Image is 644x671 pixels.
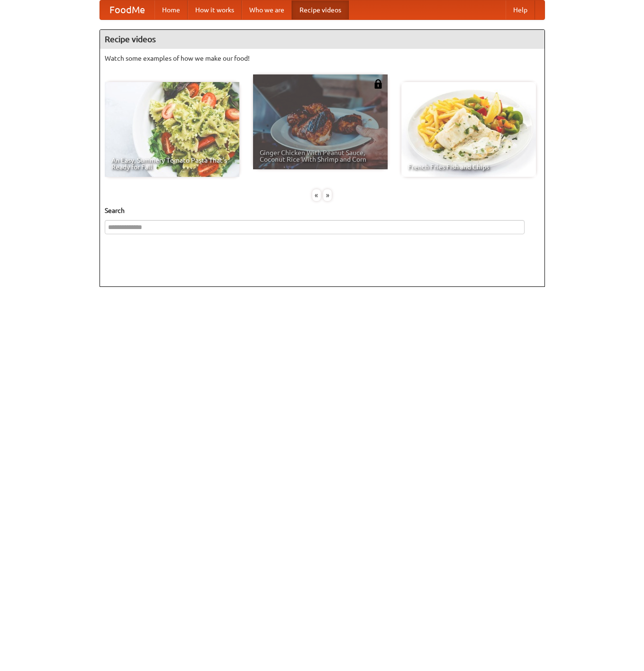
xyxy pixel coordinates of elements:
h5: Search [105,206,540,215]
a: Home [154,0,188,19]
a: Recipe videos [292,0,349,19]
a: French Fries Fish and Chips [401,82,536,177]
div: « [312,189,321,201]
h4: Recipe videos [100,30,544,49]
a: How it works [188,0,242,19]
a: Help [506,0,535,19]
div: » [323,189,332,201]
span: French Fries Fish and Chips [408,164,529,170]
a: FoodMe [100,0,154,19]
a: Who we are [242,0,292,19]
a: An Easy, Summery Tomato Pasta That's Ready for Fall [105,82,239,177]
p: Watch some examples of how we make our food! [105,54,540,63]
img: 483408.png [373,79,383,89]
span: An Easy, Summery Tomato Pasta That's Ready for Fall [111,157,233,170]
